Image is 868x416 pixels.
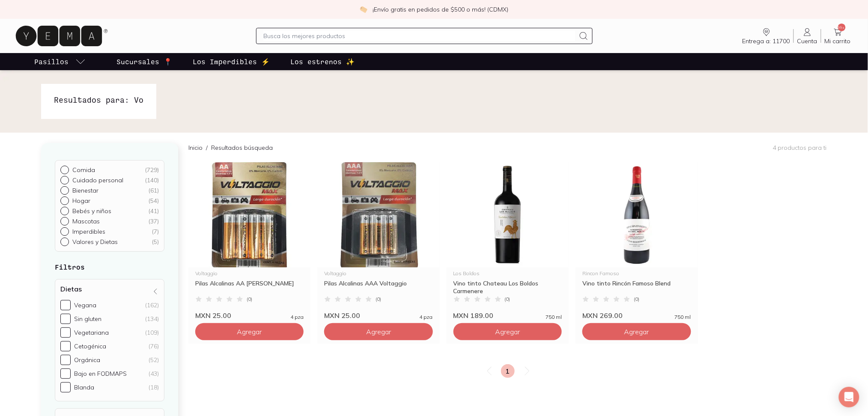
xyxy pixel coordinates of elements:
span: Agregar [237,327,262,336]
button: Agregar [324,323,433,340]
p: Pasillos [34,56,69,67]
p: Imperdibles [72,228,105,235]
div: Vino tinto Rincón Famoso Blend [582,279,691,295]
div: ( 54 ) [148,197,159,205]
div: ( 5 ) [152,238,159,246]
span: / [203,143,211,152]
div: (43) [149,370,159,377]
span: MXN 25.00 [324,311,360,320]
span: Agregar [624,327,649,336]
p: ¡Envío gratis en pedidos de $500 o más! (CDMX) [373,5,508,14]
h1: Resultados para: Vo [54,94,143,105]
a: Vino Tinto Blen Rincon FamosoRincon FamosoVino tinto Rincón Famoso Blend(0)MXN 269.00750 ml [576,162,698,320]
div: Vino tinto Chateau Los Boldos Carmenere [453,279,562,295]
div: Vegetariana [74,329,109,336]
span: 750 ml [675,315,691,320]
p: 4 productos para ti [773,144,827,152]
button: Agregar [195,323,304,340]
p: Los Imperdibles ⚡️ [193,56,270,67]
img: Vino Tinto Blen Rincon Famoso [576,162,698,267]
p: Mascotas [72,217,100,225]
div: ( 37 ) [148,217,159,225]
span: ( 0 ) [634,297,639,302]
input: Vegana(162) [60,300,71,310]
div: (76) [149,342,159,350]
span: 4 pza [290,315,304,320]
strong: Filtros [55,263,85,271]
div: Open Intercom Messenger [839,387,859,407]
div: Rincon Famoso [582,271,691,276]
div: Vegana [74,301,96,309]
div: Voltaggio [324,271,433,276]
a: 1VoltaggioPilas Alcalinas AAA Voltaggio(0)MXN 25.004 pza [317,162,439,320]
div: Pilas Alcalinas AAA Voltaggio [324,279,433,295]
input: Sin gluten(134) [60,314,71,324]
a: Sucursales 📍 [115,53,174,70]
p: Bebés y niños [72,207,111,215]
div: (52) [149,356,159,364]
div: Sin gluten [74,315,101,323]
div: Cetogénica [74,342,106,350]
div: ( 61 ) [148,187,159,194]
input: Blanda(18) [60,382,71,392]
input: Bajo en FODMAPS(43) [60,368,71,379]
p: Cuidado personal [72,176,123,184]
span: 4 pza [420,315,433,320]
p: Sucursales 📍 [116,56,172,67]
input: Vegetariana(109) [60,327,71,338]
div: Dietas [55,279,164,401]
a: 1VoltaggioPilas Alcalinas AA [PERSON_NAME](0)MXN 25.004 pza [188,162,310,320]
img: Vino Tinto Carmenere Los Boldos [447,162,569,267]
span: 750 ml [546,315,562,320]
span: 99+ [838,24,846,31]
div: ( 729 ) [145,166,159,174]
p: Hogar [72,197,90,205]
button: Agregar [582,323,691,340]
div: ( 41 ) [148,207,159,215]
span: Entrega a: 11700 [743,37,790,45]
span: Agregar [366,327,391,336]
input: Orgánica(52) [60,355,71,365]
span: Mi carrito [825,37,851,45]
a: Los estrenos ✨ [289,53,356,70]
img: check [360,6,367,13]
div: (134) [145,315,159,323]
a: Los Imperdibles ⚡️ [191,53,271,70]
span: MXN 189.00 [453,311,494,320]
div: (18) [149,383,159,391]
span: ( 0 ) [376,297,381,302]
div: Orgánica [74,356,100,364]
button: Agregar [453,323,562,340]
a: Cuenta [794,27,821,45]
div: (109) [145,329,159,336]
input: Cetogénica(76) [60,341,71,351]
div: Pilas Alcalinas AA [PERSON_NAME] [195,279,304,295]
p: Los estrenos ✨ [290,56,355,67]
a: Inicio [188,144,203,152]
input: Busca los mejores productos [263,31,575,41]
a: Vino Tinto Carmenere Los BoldosLos BoldosVino tinto Chateau Los Boldos Carmenere(0)MXN 189.00750 ml [447,162,569,320]
img: 1 [317,162,439,267]
span: ( 0 ) [247,297,252,302]
div: Voltaggio [195,271,304,276]
a: 99+Mi carrito [821,27,854,45]
div: (162) [145,301,159,309]
div: Bajo en FODMAPS [74,370,127,377]
div: Los Boldos [453,271,562,276]
span: MXN 269.00 [582,311,623,320]
span: MXN 25.00 [195,311,231,320]
div: Blanda [74,383,94,391]
p: Bienestar [72,187,98,194]
p: Resultados búsqueda [211,143,273,152]
img: 1 [188,162,310,267]
a: pasillo-todos-link [33,53,87,70]
span: ( 0 ) [505,297,510,302]
div: ( 140 ) [145,176,159,184]
div: ( 7 ) [152,228,159,235]
a: Entrega a: 11700 [739,27,793,45]
p: Comida [72,166,95,174]
p: Valores y Dietas [72,238,118,246]
a: 1 [501,364,515,378]
span: Agregar [495,327,520,336]
span: Cuenta [797,37,817,45]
